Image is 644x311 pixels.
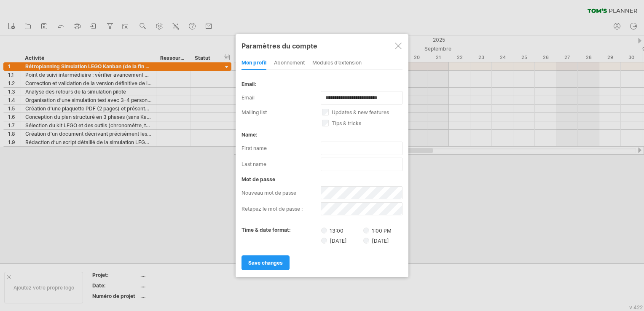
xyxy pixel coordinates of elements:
div: Mon profil [241,56,266,70]
input: 13:00 [321,228,327,233]
a: save changes [241,255,290,270]
font: email: [241,81,256,87]
font: mot de passe [241,176,275,182]
div: name: [241,131,402,138]
label: 1:00 PM [363,228,392,234]
label: [DATE] [363,238,389,244]
span: save changes [248,260,283,266]
input: [DATE] [363,238,369,244]
input: 1:00 PM [363,228,369,233]
font: [DATE] [330,238,347,244]
label: tips & tricks [322,120,412,126]
input: [DATE] [321,238,327,244]
label: first name [241,142,321,155]
label: updates & new features [322,109,412,115]
label: last name [241,158,321,171]
label: time & date format: [241,227,291,233]
div: Modules d’extension [312,56,362,70]
label: Nouveau mot de passe [241,186,321,200]
div: abonnement [274,56,305,70]
div: Paramètres du compte [241,38,402,53]
label: mailing list [241,109,322,115]
font: 13:00 [330,228,343,234]
label: Retapez le mot de passe : [241,202,321,216]
label: email [241,91,321,105]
